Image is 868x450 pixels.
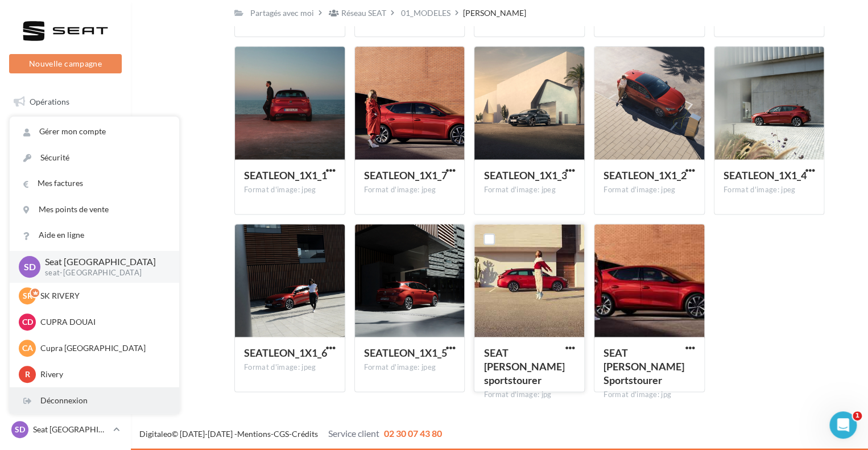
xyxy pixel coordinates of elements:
span: 02 30 07 43 80 [384,427,442,438]
span: SEAT Leon sportstourer [483,346,564,386]
div: Format d'image: jpeg [483,185,575,195]
div: Réseau SEAT [341,7,386,19]
a: Contacts [7,204,124,228]
span: SEATLEON_1X1_3 [483,169,567,181]
p: CUPRA DOUAI [40,316,166,328]
span: SR [23,290,32,302]
div: Format d'image: jpeg [364,362,456,373]
div: [PERSON_NAME] [463,7,526,19]
div: Format d'image: jpg [483,390,575,400]
div: Format d'image: jpeg [724,185,815,195]
a: Calendrier [7,261,124,284]
a: Aide en ligne [10,222,179,248]
span: Service client [328,427,379,438]
a: Mes factures [10,171,179,196]
span: SEATLEON_1X1_7 [364,169,447,181]
div: Partagés avec moi [250,7,314,19]
p: seat-[GEOGRAPHIC_DATA] [45,268,161,278]
span: SEATLEON_1X1_5 [364,346,447,359]
span: SEATLEON_1X1_1 [244,169,327,181]
span: Opérations [30,97,69,106]
span: SD [15,424,25,435]
a: Mentions [237,428,271,438]
p: Rivery [40,369,166,380]
span: SEATLEON_1X1_6 [244,346,327,359]
a: Boîte de réception [7,118,124,143]
p: Seat [GEOGRAPHIC_DATA] [45,255,161,269]
a: Digitaleo [139,428,172,438]
a: CGS [274,428,289,438]
a: Gérer mon compte [10,119,179,145]
div: Format d'image: jpeg [244,185,336,195]
span: © [DATE]-[DATE] - - - [139,428,442,438]
a: Mes points de vente [10,197,179,222]
a: Visibilité en ligne [7,147,124,171]
a: Campagnes [7,176,124,200]
div: Format d'image: jpg [604,390,695,400]
a: Opérations [7,90,124,114]
span: R [25,369,30,380]
div: Déconnexion [10,388,179,414]
span: CD [22,316,33,328]
a: SD Seat [GEOGRAPHIC_DATA] [9,419,122,440]
button: Nouvelle campagne [9,54,122,73]
div: 01_MODELES [401,7,450,19]
span: SEATLEON_1X1_4 [724,169,807,181]
a: PLV et print personnalisable [7,289,124,323]
span: SEATLEON_1X1_2 [604,169,687,181]
p: SK RIVERY [40,290,166,302]
span: CA [22,342,33,354]
span: SD [24,260,36,273]
div: Format d'image: jpeg [604,185,695,195]
span: 1 [853,411,862,420]
p: Seat [GEOGRAPHIC_DATA] [33,424,109,435]
a: Campagnes DataOnDemand [7,327,124,360]
a: Crédits [292,428,318,438]
div: Format d'image: jpeg [244,362,336,373]
span: SEAT Leon Sportstourer [604,346,684,386]
a: Médiathèque [7,232,124,256]
p: Cupra [GEOGRAPHIC_DATA] [40,342,166,354]
iframe: Intercom live chat [829,411,857,439]
a: Sécurité [10,145,179,171]
div: Format d'image: jpeg [364,185,456,195]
